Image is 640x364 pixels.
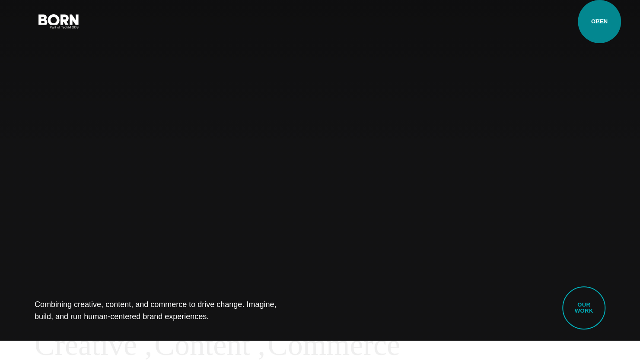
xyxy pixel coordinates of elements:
h1: Combining creative, content, and commerce to drive change. Imagine, build, and run human-centered... [35,298,294,323]
a: Commerce [267,328,400,361]
button: Open [590,12,611,30]
a: Content [154,328,250,361]
a: Our Work [562,286,605,329]
span: , [145,328,153,361]
span: , [258,328,265,361]
a: Creative [35,328,137,361]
